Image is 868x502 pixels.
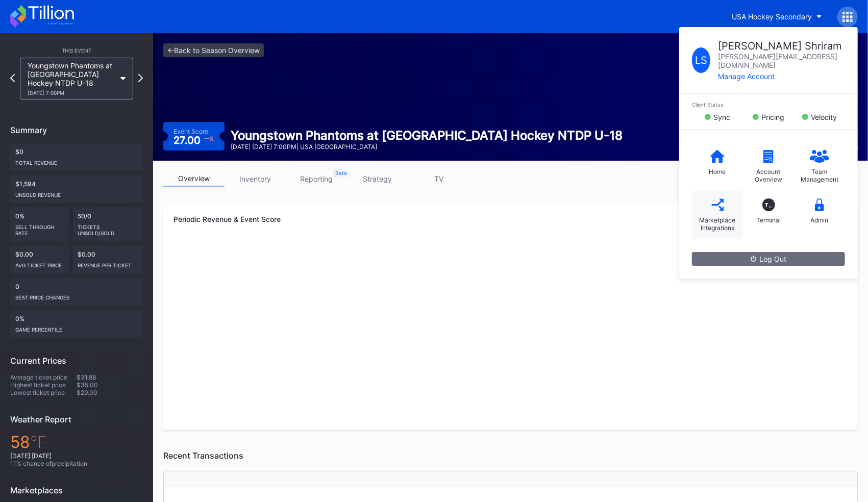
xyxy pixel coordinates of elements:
div: 50/0 [73,207,143,241]
div: Revenue per ticket [78,258,138,268]
div: $0.00 [73,245,143,273]
div: Log Out [751,255,786,263]
div: -- % [205,136,214,142]
div: Sell Through Rate [15,220,64,236]
span: ℉ [30,432,47,452]
div: Average ticket price [10,373,77,381]
div: Lowest ticket price [10,389,77,396]
div: Weather Report [10,414,143,424]
div: [DATE] [DATE] 7:00PM | USA [GEOGRAPHIC_DATA] [231,143,623,150]
div: Sync [713,113,730,121]
div: Home [709,168,726,175]
div: Marketplaces [10,485,143,495]
div: L S [692,47,710,73]
div: [PERSON_NAME][EMAIL_ADDRESS][DOMAIN_NAME] [718,52,845,69]
div: Velocity [811,113,837,121]
div: Youngstown Phantoms at [GEOGRAPHIC_DATA] Hockey NTDP U-18 [28,61,115,96]
div: This Event [10,47,143,54]
div: Youngstown Phantoms at [GEOGRAPHIC_DATA] Hockey NTDP U-18 [231,128,623,143]
a: overview [163,171,225,187]
div: $31.88 [77,373,143,381]
button: USA Hockey Secondary [724,7,830,26]
div: Admin [811,216,829,224]
div: Event Score [174,128,209,135]
div: T_ [762,198,775,211]
div: Avg ticket price [15,258,64,268]
div: $0.00 [10,245,69,273]
div: 58 [10,432,143,452]
button: Log Out [692,252,845,266]
div: [DATE] 7:00PM [28,90,115,96]
div: Client Status [692,102,845,108]
div: Unsold Revenue [15,188,138,198]
div: Highest ticket price [10,381,77,389]
div: Team Management [799,168,840,183]
div: Account Overview [748,168,789,183]
div: 11 % chance of precipitation [10,460,143,467]
a: strategy [347,171,408,187]
div: Total Revenue [15,156,138,166]
div: [DATE] [DATE] [10,452,143,460]
div: Summary [10,125,143,135]
div: 0 [10,278,143,306]
div: $35.00 [77,381,143,389]
a: inventory [225,171,286,187]
a: TV [408,171,469,187]
div: Marketplace Integrations [697,216,738,232]
div: Periodic Revenue & Event Score [173,215,848,223]
div: 0% [10,207,69,241]
div: [PERSON_NAME] Shriram [718,40,845,52]
div: Game percentile [15,322,138,333]
svg: Chart title [173,241,848,343]
div: 0% [10,310,143,338]
div: Tickets Unsold/Sold [78,220,138,236]
div: Terminal [756,216,781,224]
div: $1,594 [10,175,143,203]
div: Current Prices [10,356,143,366]
div: seat price changes [15,290,138,300]
div: Recent Transactions [163,450,858,461]
svg: Chart title [173,343,848,420]
a: reporting [286,171,347,187]
div: Pricing [761,113,784,121]
div: $29.00 [77,389,143,396]
a: <-Back to Season Overview [163,43,264,57]
div: $0 [10,143,143,171]
div: Manage Account [718,72,845,81]
div: 27.00 [174,135,214,145]
div: USA Hockey Secondary [732,12,812,21]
